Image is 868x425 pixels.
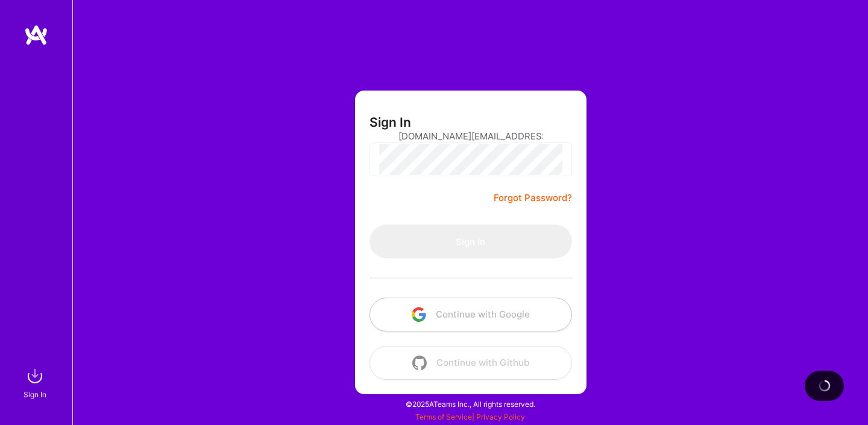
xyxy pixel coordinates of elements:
[24,24,48,46] img: logo
[476,412,525,421] a: Privacy Policy
[415,412,472,421] a: Terms of Service
[370,225,572,258] button: Sign In
[23,364,47,388] img: sign in
[25,364,47,401] a: sign inSign In
[415,412,525,421] span: |
[412,307,426,322] img: icon
[72,389,868,419] div: © 2025 ATeams Inc., All rights reserved.
[412,356,427,370] img: icon
[24,388,46,401] div: Sign In
[398,121,543,152] input: Email...
[819,380,831,392] img: loading
[370,115,411,130] h3: Sign In
[370,298,572,331] button: Continue with Google
[370,346,572,380] button: Continue with Github
[494,191,572,205] a: Forgot Password?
